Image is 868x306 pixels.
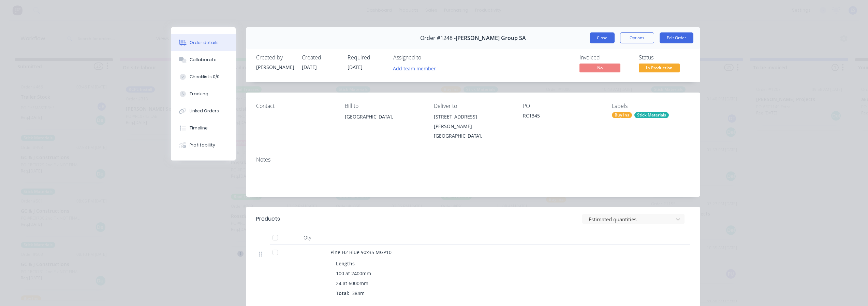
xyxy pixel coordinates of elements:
span: No [579,64,620,72]
div: Linked Orders [190,108,219,114]
span: [DATE] [348,64,363,70]
div: [GEOGRAPHIC_DATA], [345,112,423,122]
button: Checklists 0/0 [171,68,236,85]
div: [PERSON_NAME] [256,64,294,71]
div: Assigned to [393,54,461,61]
div: PO [523,103,601,109]
div: Required [348,54,385,61]
div: RC1345 [523,112,601,122]
div: Qty [287,231,328,245]
button: Profitability [171,137,236,154]
button: Tracking [171,85,236,102]
span: [PERSON_NAME] Group SA [456,35,526,41]
button: Collaborate [171,51,236,68]
div: Timeline [190,125,208,131]
span: Pine H2 Blue 90x35 MGP10 [330,249,392,255]
div: Created [302,54,339,61]
button: In Production [639,64,680,74]
div: Products [256,215,280,223]
button: Order details [171,34,236,51]
div: Status [639,54,690,61]
div: Invoiced [579,54,631,61]
div: Labels [612,103,690,109]
div: [GEOGRAPHIC_DATA], [345,112,423,134]
span: [DATE] [302,64,317,70]
div: Contact [256,103,334,109]
span: 24 at 6000mm [336,280,368,287]
span: 384m [349,290,367,296]
span: 100 at 2400mm [336,270,371,277]
div: [GEOGRAPHIC_DATA], [434,131,512,141]
span: Lengths [336,260,355,267]
button: Edit Order [660,32,693,43]
button: Add team member [393,64,440,73]
div: Buy Ins [612,112,632,118]
div: Stick Materials [634,112,669,118]
div: [STREET_ADDRESS][PERSON_NAME][GEOGRAPHIC_DATA], [434,112,512,141]
span: Total: [336,290,349,296]
button: Timeline [171,120,236,137]
button: Close [590,32,615,43]
div: Checklists 0/0 [190,74,220,80]
div: Tracking [190,91,208,97]
span: In Production [639,64,680,72]
button: Linked Orders [171,102,236,120]
div: Notes [256,156,690,163]
button: Add team member [389,64,439,73]
div: [STREET_ADDRESS][PERSON_NAME] [434,112,512,131]
div: Bill to [345,103,423,109]
button: Options [620,32,654,43]
div: Created by [256,54,294,61]
div: Profitability [190,142,215,148]
div: Collaborate [190,57,217,63]
div: Order details [190,40,219,46]
div: Deliver to [434,103,512,109]
span: Order #1248 - [420,35,456,41]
